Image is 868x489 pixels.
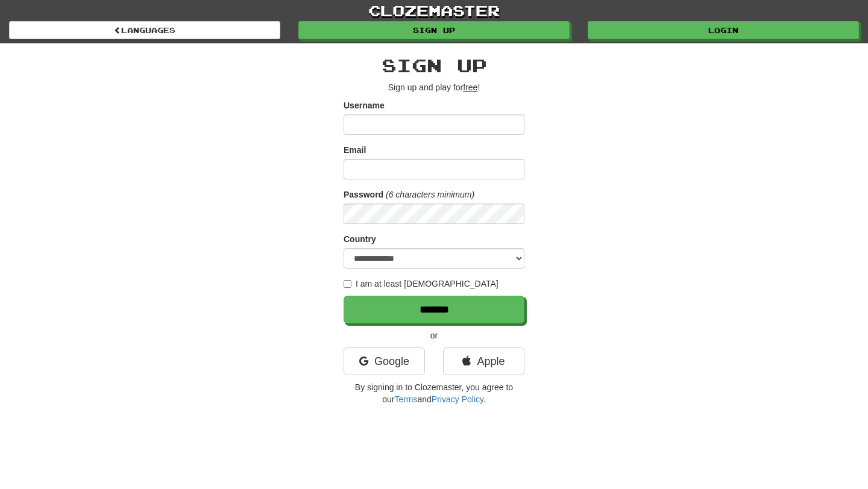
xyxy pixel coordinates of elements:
[394,394,417,404] a: Terms
[344,381,524,405] p: By signing in to Clozemaster, you agree to our and .
[344,81,524,93] p: Sign up and play for !
[463,83,477,92] u: free
[443,347,524,375] a: Apple
[344,144,366,156] label: Email
[588,21,859,39] a: Login
[344,99,385,111] label: Username
[344,233,376,245] label: Country
[298,21,570,39] a: Sign up
[344,278,498,290] label: I am at least [DEMOGRAPHIC_DATA]
[344,188,383,201] label: Password
[344,280,351,288] input: I am at least [DEMOGRAPHIC_DATA]
[344,329,524,341] p: or
[344,347,425,375] a: Google
[9,21,280,39] a: Languages
[386,190,474,199] em: (6 characters minimum)
[432,394,483,404] a: Privacy Policy
[344,55,524,75] h2: Sign up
